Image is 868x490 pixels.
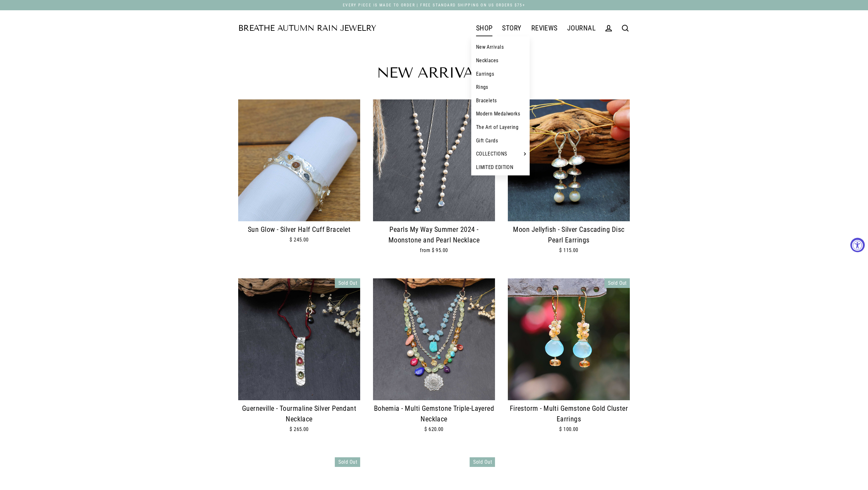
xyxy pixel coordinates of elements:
a: Sun Glow - Silver Half Cuff Bracelet main image | Breathe Autumn Rain Jewelry Sun Glow - Silver H... [238,99,360,255]
span: from $ 95.00 [420,247,448,253]
a: Earrings [471,67,530,81]
a: Guerneville - Tourmaline Silver Pendant Necklace alt image | Breathe Autumn Rain Jewelry Guernevi... [238,278,360,444]
a: Rings [471,80,530,94]
a: Moon Jellyfish - Silver Cascading Disc Pearl Earrings$ 115.00 [508,99,630,266]
span: $ 115.00 [559,247,578,253]
div: Primary [376,20,600,37]
div: Bohemia - Multi Gemstone Triple-Layered Necklace [373,403,495,425]
a: Multi Gemstone Gold Cluster Earrings main image | Breathe Autumn Rain Jewelry Firestorm - Multi G... [508,278,630,444]
h1: New Arrivals [238,65,630,80]
img: Bohemia - Multi Gemstone Triple-Layered Necklace main image | Breathe Autumn Rain Jewelry [373,278,495,400]
a: LIMITED EDITION [471,161,530,174]
a: JOURNAL [562,20,600,36]
img: Multi Gemstone Gold Cluster Earrings main image | Breathe Autumn Rain Jewelry [508,278,630,400]
div: Sold Out [604,278,630,288]
span: $ 620.00 [424,426,444,432]
a: Bracelets [471,94,530,107]
button: Accessibility Widget, click to open [850,238,865,252]
a: Modern Medalworks [471,107,530,121]
img: Guerneville - Tourmaline Silver Pendant Necklace alt image | Breathe Autumn Rain Jewelry [238,278,360,400]
div: Pearls My Way Summer 2024 - Moonstone and Pearl Necklace [373,224,495,246]
a: STORY [497,20,526,36]
a: Gift Cards [471,134,530,148]
a: REVIEWS [526,20,562,36]
div: Sun Glow - Silver Half Cuff Bracelet [238,224,360,235]
a: Breathe Autumn Rain Jewelry [238,24,376,32]
span: $ 100.00 [559,426,578,432]
div: Moon Jellyfish - Silver Cascading Disc Pearl Earrings [508,224,630,246]
span: $ 245.00 [290,237,309,243]
div: Sold Out [335,457,360,467]
a: Bohemia - Multi Gemstone Triple-Layered Necklace main image | Breathe Autumn Rain Jewelry Bohemia... [373,278,495,444]
a: SHOP [471,20,498,36]
span: $ 265.00 [290,426,309,432]
div: Sold Out [335,278,360,288]
div: Firestorm - Multi Gemstone Gold Cluster Earrings [508,403,630,425]
a: Moonstone and Pearl Necklace main image | Breathe Autumn Rain Jewelry Pearls My Way Summer 2024 -... [373,99,495,266]
img: Moonstone and Pearl Necklace main image | Breathe Autumn Rain Jewelry [373,99,495,221]
a: COLLECTIONS [471,147,530,161]
img: Sun Glow - Silver Half Cuff Bracelet main image | Breathe Autumn Rain Jewelry [238,99,360,221]
div: Sold Out [470,457,495,467]
div: Guerneville - Tourmaline Silver Pendant Necklace [238,403,360,425]
a: New Arrivals [471,40,530,54]
a: Necklaces [471,54,530,67]
a: The Art of Layering [471,121,530,134]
